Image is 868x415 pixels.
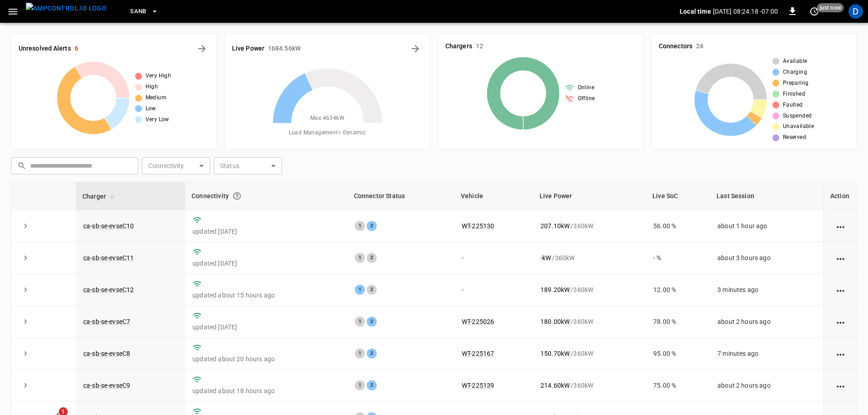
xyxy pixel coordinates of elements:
[146,93,167,102] span: Medium
[83,222,134,230] a: ca-sb-se-evseC10
[367,348,377,359] div: 2
[192,227,340,236] p: updated [DATE]
[355,221,365,231] div: 1
[646,306,710,338] td: 78.00 %
[82,191,118,202] span: Charger
[646,274,710,306] td: 12.00 %
[713,7,778,16] p: [DATE] 08:24:18 -07:00
[146,115,169,124] span: Very Low
[310,114,344,123] span: Max. 4634 kW
[192,259,340,268] p: updated [DATE]
[19,379,32,392] button: expand row
[192,323,340,332] p: updated [DATE]
[355,380,365,390] div: 1
[19,219,32,233] button: expand row
[83,254,134,261] a: ca-sb-se-evseC11
[19,347,32,360] button: expand row
[130,6,146,17] span: SanB
[659,41,692,51] h6: Connectors
[823,182,857,210] th: Action
[268,44,301,54] h6: 1684.56 kW
[848,4,863,19] div: profile-icon
[146,104,156,113] span: Low
[646,338,710,369] td: 95.00 %
[783,101,803,110] span: Faulted
[126,3,162,20] button: SanB
[710,369,823,401] td: about 2 hours ago
[192,188,341,204] div: Connectivity
[540,253,551,262] p: - kW
[783,112,812,121] span: Suspended
[710,306,823,338] td: about 2 hours ago
[578,94,595,103] span: Offline
[454,274,533,306] td: -
[710,274,823,306] td: 3 minutes ago
[462,350,494,357] a: WT-225167
[710,242,823,274] td: about 3 hours ago
[783,90,805,99] span: Finished
[540,221,570,231] p: 207.10 kW
[817,3,844,12] span: just now
[540,349,570,358] p: 150.70 kW
[462,318,494,325] a: WT-225026
[445,41,472,51] h6: Chargers
[783,122,814,131] span: Unavailable
[355,348,365,359] div: 1
[195,41,209,56] button: All Alerts
[83,382,130,389] a: ca-sb-se-evseC9
[75,44,78,54] h6: 6
[783,68,807,77] span: Charging
[367,253,377,263] div: 2
[229,188,245,204] button: Connection between the charger and our software.
[26,3,106,14] img: ampcontrol.io logo
[835,317,846,326] div: action cell options
[367,317,377,327] div: 2
[454,242,533,274] td: -
[696,41,703,51] h6: 24
[835,285,846,294] div: action cell options
[408,41,423,56] button: Energy Overview
[146,82,158,92] span: High
[646,369,710,401] td: 75.00 %
[646,242,710,274] td: - %
[355,317,365,327] div: 1
[348,182,454,210] th: Connector Status
[540,317,639,326] div: / 360 kW
[367,285,377,295] div: 2
[146,72,172,81] span: Very High
[192,354,340,364] p: updated about 20 hours ago
[83,318,130,325] a: ca-sb-se-evseC7
[646,182,710,210] th: Live SoC
[540,317,570,326] p: 180.00 kW
[19,44,71,54] h6: Unresolved Alerts
[19,283,32,297] button: expand row
[540,285,639,294] div: / 360 kW
[355,285,365,295] div: 1
[462,222,494,230] a: WT-225130
[192,291,340,300] p: updated about 15 hours ago
[355,253,365,263] div: 1
[540,253,639,262] div: / 360 kW
[19,315,32,328] button: expand row
[83,350,130,357] a: ca-sb-se-evseC8
[835,381,846,390] div: action cell options
[783,133,806,142] span: Reserved
[710,338,823,369] td: 7 minutes ago
[835,221,846,231] div: action cell options
[680,7,711,16] p: Local time
[783,79,809,88] span: Preparing
[783,57,807,66] span: Available
[367,221,377,231] div: 2
[540,349,639,358] div: / 360 kW
[646,210,710,242] td: 56.00 %
[835,253,846,262] div: action cell options
[367,380,377,390] div: 2
[710,182,823,210] th: Last Session
[807,4,822,19] button: set refresh interval
[19,251,32,265] button: expand row
[232,44,264,54] h6: Live Power
[289,128,366,138] span: Load Management = Dynamic
[540,381,570,390] p: 214.60 kW
[578,83,594,92] span: Online
[533,182,646,210] th: Live Power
